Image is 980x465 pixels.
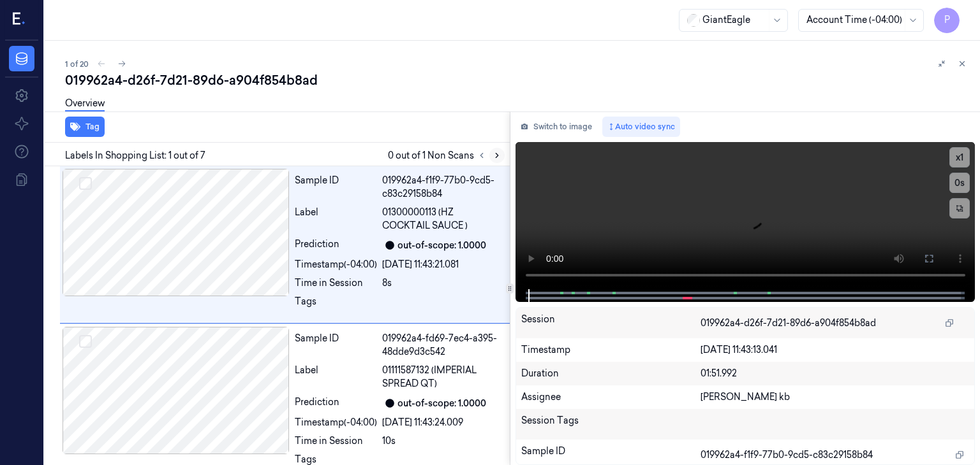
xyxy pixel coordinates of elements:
[397,397,486,410] div: out-of-scope: 1.0000
[65,59,89,69] span: 1 of 20
[295,206,377,232] div: Label
[949,147,970,168] button: x1
[701,343,970,357] div: [DATE] 11:43:13.041
[382,434,502,448] div: 10s
[295,258,377,271] div: Timestamp (-04:00)
[382,258,502,271] div: [DATE] 11:43:21.081
[295,416,377,429] div: Timestamp (-04:00)
[65,117,105,137] button: Tag
[382,364,502,390] span: 01111587132 (IMPERIAL SPREAD QT)
[382,332,502,359] div: 019962a4-fd69-7ec4-a395-48dde9d3c542
[521,367,701,380] div: Duration
[65,71,970,89] div: 019962a4-d26f-7d21-89d6-a904f854b8ad
[295,174,377,201] div: Sample ID
[382,174,502,201] div: 019962a4-f1f9-77b0-9cd5-c83c29158b84
[521,390,701,404] div: Assignee
[79,177,92,190] button: Select row
[382,206,502,232] span: 01300000113 (HZ COCKTAIL SAUCE )
[295,396,377,411] div: Prediction
[949,173,970,193] button: 0s
[65,149,205,162] span: Labels In Shopping List: 1 out of 7
[295,332,377,359] div: Sample ID
[388,148,505,163] span: 0 out of 1 Non Scans
[382,276,502,290] div: 8s
[934,8,960,33] button: P
[602,117,680,137] button: Auto video sync
[521,414,701,434] div: Session Tags
[79,335,92,348] button: Select row
[295,295,377,315] div: Tags
[295,364,377,390] div: Label
[701,367,970,380] div: 01:51.992
[295,276,377,290] div: Time in Session
[521,343,701,357] div: Timestamp
[701,317,876,330] span: 019962a4-d26f-7d21-89d6-a904f854b8ad
[397,239,486,252] div: out-of-scope: 1.0000
[295,238,377,253] div: Prediction
[382,416,502,429] div: [DATE] 11:43:24.009
[516,117,597,137] button: Switch to image
[65,97,105,111] a: Overview
[295,434,377,448] div: Time in Session
[521,313,701,333] div: Session
[701,448,873,462] span: 019962a4-f1f9-77b0-9cd5-c83c29158b84
[521,445,701,465] div: Sample ID
[701,390,970,404] div: [PERSON_NAME] kb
